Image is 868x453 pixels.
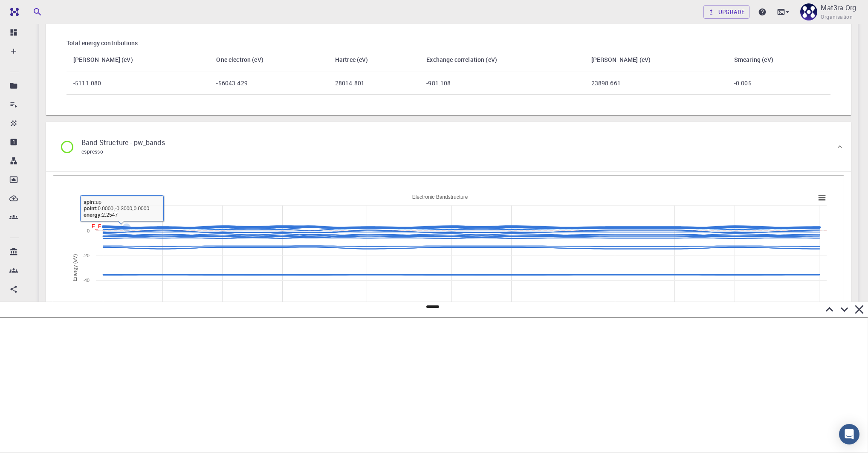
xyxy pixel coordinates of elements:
[839,424,859,444] div: Open Intercom Messenger
[821,13,853,21] span: Organisation
[727,48,830,72] th: Smearing (eV)
[83,253,90,258] text: -20
[84,203,90,209] text: 20
[584,48,727,72] th: [PERSON_NAME] (eV)
[7,8,19,16] img: logo
[727,72,830,95] td: -0.005
[67,48,209,72] th: [PERSON_NAME] (eV)
[328,72,420,95] td: 28014.801
[72,254,78,282] tspan: Energy (eV)
[209,72,328,95] td: -56043.429
[46,122,851,171] div: Band Structure - pw_bandsespresso
[92,224,101,229] text: E_F
[703,5,750,19] button: Upgrade
[81,137,165,148] p: Band Structure - pw_bands
[18,6,49,14] span: Support
[821,3,856,13] p: Mat3ra Org
[87,228,90,233] text: 0
[412,194,468,200] tspan: Electronic Bandstructure
[209,48,328,72] th: One electron (eV)
[420,72,584,95] td: -981.108
[83,278,90,283] text: -40
[584,72,727,95] td: 23898.661
[67,38,830,48] h6: Total energy contributions
[67,72,209,95] td: -5111.080
[420,48,584,72] th: Exchange correlation (eV)
[800,3,817,20] img: Mat3ra Org
[81,148,103,155] span: espresso
[328,48,420,72] th: Hartree (eV)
